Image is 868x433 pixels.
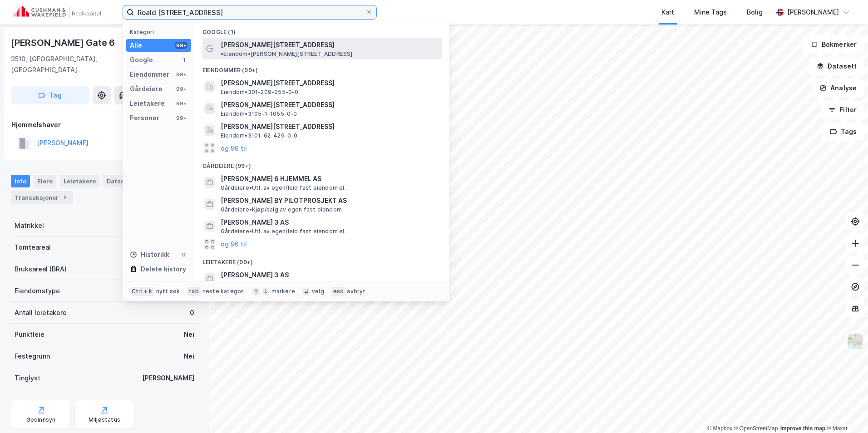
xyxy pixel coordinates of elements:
span: • [221,50,223,57]
a: Improve this map [780,425,825,432]
div: 99+ [175,85,187,93]
div: Hjemmelshaver [11,119,197,130]
input: Søk på adresse, matrikkel, gårdeiere, leietakere eller personer [134,5,365,19]
span: [PERSON_NAME][STREET_ADDRESS] [221,78,439,89]
div: Google (1) [195,21,449,38]
div: Historikk [130,249,169,260]
div: 2 [60,193,69,202]
div: Kategori [130,29,191,35]
div: Eiere [34,175,56,187]
span: Eiendom • 3101-62-429-0-0 [221,132,298,139]
span: [PERSON_NAME][STREET_ADDRESS] [221,99,439,110]
div: [PERSON_NAME] [142,373,194,384]
span: [PERSON_NAME] 3 AS [221,217,439,228]
span: [PERSON_NAME][STREET_ADDRESS] [221,121,439,132]
span: Eiendom • 301-209-355-0-0 [221,89,299,96]
div: 3510, [GEOGRAPHIC_DATA], [GEOGRAPHIC_DATA] [11,54,145,75]
div: Personer [130,113,159,123]
div: avbryt [347,288,365,295]
div: Ctrl + k [130,287,154,296]
span: Gårdeiere • Utl. av egen/leid fast eiendom el. [221,228,346,235]
a: OpenStreetMap [734,425,778,432]
div: Delete history [141,264,186,275]
span: [PERSON_NAME] 6 HJEMMEL AS [221,173,439,184]
div: esc [331,287,345,296]
button: og 96 til [221,239,247,250]
span: Eiendom • 3105-1-1055-0-0 [221,110,297,118]
div: Mine Tags [694,7,727,18]
button: Bokmerker [803,35,864,54]
span: Gårdeiere • Utl. av egen/leid fast eiendom el. [221,184,346,192]
div: Nei [184,329,194,340]
div: [PERSON_NAME] Gate 6 [11,35,117,50]
div: Leietakere (99+) [195,251,449,268]
div: Punktleie [15,329,44,340]
div: 99+ [175,114,187,122]
img: Z [847,333,864,350]
div: Tinglyst [15,373,40,384]
div: Festegrunn [15,351,50,362]
div: Tomteareal [15,242,51,253]
div: 1 [180,56,187,64]
div: nytt søk [156,288,180,295]
div: Kontrollprogram for chat [823,389,868,433]
button: Analyse [812,79,864,97]
span: Gårdeiere • Kjøp/salg av egen fast eiendom [221,206,342,213]
img: cushman-wakefield-realkapital-logo.202ea83816669bd177139c58696a8fa1.svg [15,6,101,19]
span: Eiendom • [PERSON_NAME][STREET_ADDRESS] [221,50,353,58]
div: 99+ [175,100,187,107]
div: Info [11,175,30,187]
div: markere [271,288,295,295]
div: [PERSON_NAME] [787,7,839,18]
div: Eiendommer (99+) [195,59,449,76]
div: Eiendomstype [15,285,60,296]
span: [PERSON_NAME] BY PILOTPROSJEKT AS [221,195,439,206]
div: Datasett [103,175,137,187]
div: Antall leietakere [15,307,67,318]
div: Leietakere [60,175,99,187]
span: [PERSON_NAME][STREET_ADDRESS] [221,39,335,50]
div: Gårdeiere [130,84,163,94]
div: Gårdeiere (99+) [195,155,449,172]
div: Eiendommer [130,69,169,80]
div: Google [130,54,153,65]
button: Tag [11,86,89,104]
iframe: Chat Widget [823,389,868,433]
div: Leietakere [130,98,165,109]
div: Kart [661,7,674,18]
div: 0 [190,307,194,318]
div: Geoinnsyn [26,416,56,423]
div: Nei [184,351,194,362]
button: Filter [821,101,864,119]
button: og 96 til [221,143,247,153]
div: 99+ [175,42,187,49]
div: Miljøstatus [89,416,120,423]
div: Alle [130,40,142,51]
div: Bolig [747,7,763,18]
span: Leietaker • Utl. av egen/leid fast eiendom el. [221,280,345,288]
button: Tags [822,123,864,141]
div: Transaksjoner [11,191,73,204]
div: neste kategori [202,288,245,295]
div: Matrikkel [15,220,44,231]
div: velg [312,288,324,295]
span: [PERSON_NAME] 3 AS [221,270,439,280]
div: 0 [180,251,187,258]
div: Bruksareal (BRA) [15,264,67,275]
div: tab [187,287,201,296]
a: Mapbox [707,425,732,432]
button: Datasett [809,57,864,75]
div: 99+ [175,71,187,78]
